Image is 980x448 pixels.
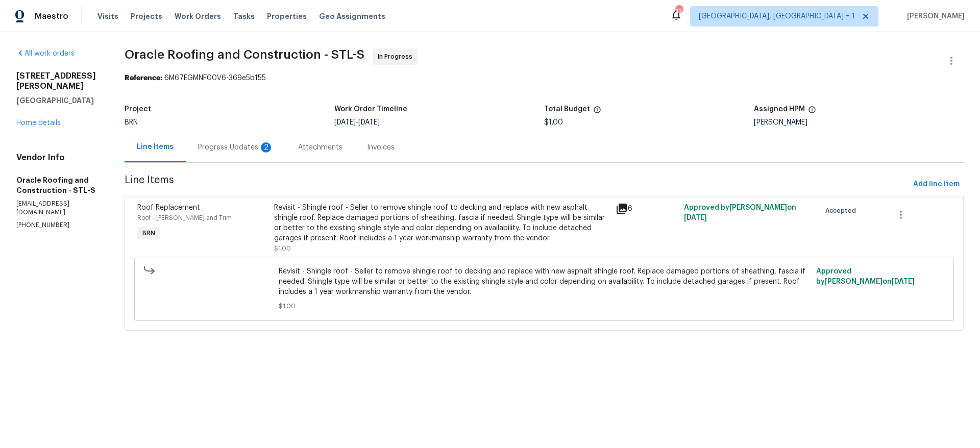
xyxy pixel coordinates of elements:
[16,175,100,195] h5: Oracle Roofing and Construction - STL-S
[593,106,601,119] span: The total cost of line items that have been proposed by Opendoor. This sum includes line items th...
[825,206,860,216] span: Accepted
[16,153,100,163] h4: Vendor Info
[816,268,915,285] span: Approved by [PERSON_NAME] on
[808,106,816,119] span: The hpm assigned to this work order.
[892,278,915,285] span: [DATE]
[16,71,100,91] h2: [STREET_ADDRESS][PERSON_NAME]
[274,245,291,252] span: $1.00
[131,11,162,21] span: Projects
[684,214,707,221] span: [DATE]
[334,119,356,126] span: [DATE]
[699,11,855,21] span: [GEOGRAPHIC_DATA], [GEOGRAPHIC_DATA] + 1
[279,301,810,311] span: $1.00
[16,119,61,127] a: Home details
[175,11,221,21] span: Work Orders
[16,95,100,106] h5: [GEOGRAPHIC_DATA]
[378,52,416,62] span: In Progress
[198,142,274,153] div: Progress Updates
[125,106,151,113] h5: Project
[279,266,810,297] span: Revisit - Shingle roof - Seller to remove shingle roof to decking and replace with new asphalt sh...
[913,178,960,191] span: Add line item
[137,142,174,152] div: Line Items
[125,74,162,82] b: Reference:
[367,142,395,153] div: Invoices
[125,48,364,61] span: Oracle Roofing and Construction - STL-S
[684,204,796,221] span: Approved by [PERSON_NAME] on
[137,215,232,221] span: Roof - [PERSON_NAME] and Trim
[319,11,385,21] span: Geo Assignments
[261,142,271,153] div: 2
[544,106,590,113] h5: Total Budget
[298,142,342,153] div: Attachments
[334,106,407,113] h5: Work Order Timeline
[233,13,255,20] span: Tasks
[16,200,100,217] p: [EMAIL_ADDRESS][DOMAIN_NAME]
[16,50,75,57] a: All work orders
[274,203,609,243] div: Revisit - Shingle roof - Seller to remove shingle roof to decking and replace with new asphalt sh...
[616,203,678,215] div: 6
[267,11,307,21] span: Properties
[754,119,964,126] div: [PERSON_NAME]
[138,228,159,238] span: BRN
[675,6,682,16] div: 13
[544,119,563,126] span: $1.00
[125,119,138,126] span: BRN
[97,11,118,21] span: Visits
[16,221,100,230] p: [PHONE_NUMBER]
[358,119,380,126] span: [DATE]
[125,73,964,83] div: 6M67EGMNF00V6-369e5b155
[137,204,200,211] span: Roof Replacement
[334,119,380,126] span: -
[754,106,805,113] h5: Assigned HPM
[35,11,68,21] span: Maestro
[125,175,909,194] span: Line Items
[909,175,964,194] button: Add line item
[903,11,965,21] span: [PERSON_NAME]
